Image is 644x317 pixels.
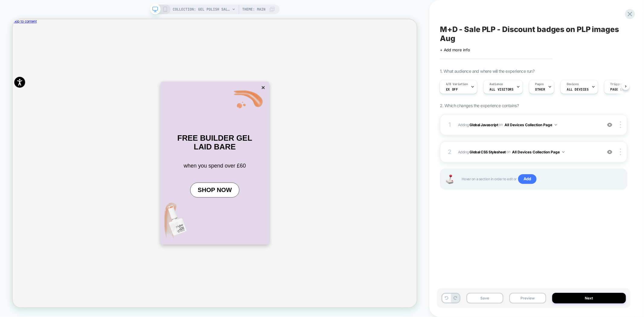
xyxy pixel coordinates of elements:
div: 2 [447,146,453,157]
img: crossed eye [607,122,612,127]
button: × [330,86,338,96]
span: Theme: MAIN [242,5,266,14]
img: down arrow [555,124,557,126]
span: Audience [490,82,503,86]
span: on [499,121,503,128]
span: 1. What audience and where will the experience run? [440,69,534,74]
span: Devices [567,82,578,86]
div: 1 [447,119,453,130]
button: All Devices Collection Page [512,148,565,156]
img: Joystick [444,175,456,184]
h1: FREE BUILDER GEL LAID BARE [209,152,330,176]
span: on [506,149,510,155]
span: All Visitors [490,87,514,91]
img: close [620,149,621,155]
img: gel-polish [184,234,250,300]
img: gel-strip [278,78,344,143]
span: Page Load [610,87,628,91]
span: Hover on a section in order to edit or [462,174,621,184]
span: A/B Variation [446,82,468,86]
b: Global CSS Stylesheet [470,149,506,154]
button: Save [466,293,503,303]
span: Adding [458,121,599,129]
span: ALL DEVICES [567,87,588,91]
span: + Add more info [440,47,470,52]
span: £X Off [446,87,458,91]
span: Add [518,174,537,184]
button: Next [552,293,626,303]
span: 2. Which changes the experience contains? [440,103,519,108]
span: OTHER [535,87,545,91]
div: when you spend over £60 [228,191,311,200]
span: Trigger [610,82,622,86]
img: close [620,121,621,128]
button: Preview [509,293,546,303]
img: crossed eye [607,149,612,155]
b: Global Javascript [470,122,498,127]
span: Adding [458,148,599,156]
button: All Devices Collection Page [505,121,557,129]
a: SHOP NOW [237,218,302,238]
span: M+D - Sale PLP - Discount badges on PLP images Aug [440,25,627,43]
img: down arrow [562,151,565,153]
span: Pages [535,82,544,86]
span: COLLECTION: Gel Polish Sale (Category) [173,5,230,14]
